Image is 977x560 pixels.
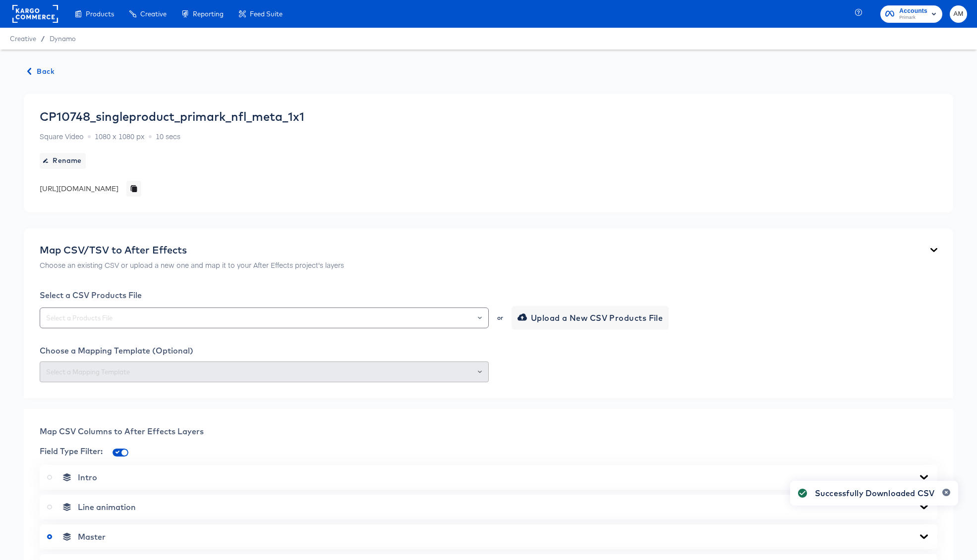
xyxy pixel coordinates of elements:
span: Primark [899,14,927,22]
button: Upload a New CSV Products File [512,306,669,330]
input: Select a Mapping Template [44,366,484,378]
div: or [496,315,504,321]
span: Field Type Filter: [40,446,103,456]
span: Intro [78,472,97,482]
div: [URL][DOMAIN_NAME] [40,184,118,194]
span: Creative [10,35,36,43]
button: Back [24,65,58,78]
span: Square Video [40,131,84,141]
span: Products [86,10,114,18]
p: Choose an existing CSV or upload a new one and map it to your After Effects project's layers [40,260,344,270]
div: Select a CSV Products File [40,290,937,300]
span: Line animation [78,502,136,512]
button: Open [478,311,482,325]
button: Rename [40,153,86,169]
span: Rename [44,154,82,167]
span: Master [78,532,106,542]
span: Back [28,65,55,78]
div: Successfully Downloaded CSV [815,487,934,499]
span: Creative [140,10,167,18]
span: Reporting [193,10,224,18]
button: AccountsPrimark [880,5,942,23]
span: 10 secs [156,131,180,141]
span: Accounts [899,6,927,16]
div: Choose a Mapping Template (Optional) [40,346,937,356]
button: AM [950,5,967,23]
span: Upload a New CSV Products File [519,311,663,325]
span: / [36,35,50,43]
span: AM [954,8,963,20]
span: 1080 x 1080 px [95,131,145,141]
a: Dynamo [50,35,76,43]
input: Select a Products File [44,312,484,324]
div: CP10748_singleproduct_primark_nfl_meta_1x1 [40,109,304,123]
span: Map CSV Columns to After Effects Layers [40,426,204,436]
span: Feed Suite [250,10,283,18]
div: Map CSV/TSV to After Effects [40,244,344,256]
